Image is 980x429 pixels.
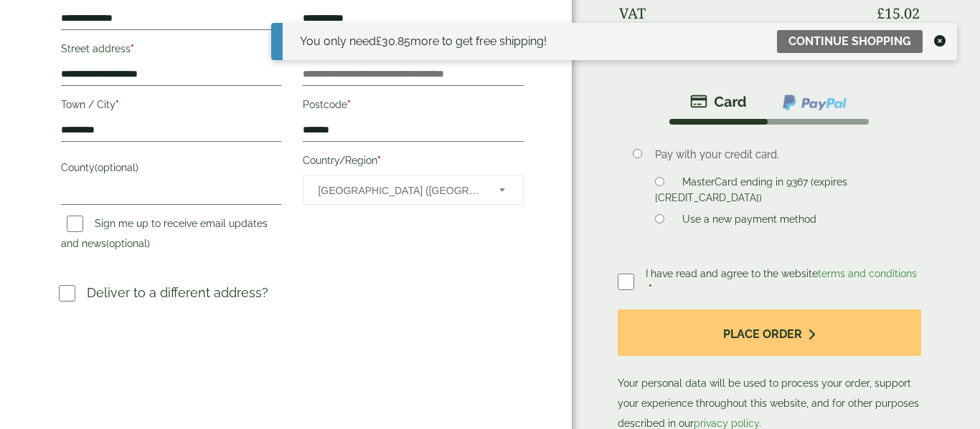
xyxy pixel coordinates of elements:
label: MasterCard ending in 9367 (expires [CREDIT_CARD_DATA]) [655,176,847,208]
img: stripe.png [690,93,747,110]
span: £ [877,4,885,23]
label: Street address [61,39,281,63]
span: £ [376,34,382,48]
label: Postcode [303,95,523,119]
a: terms and conditions [818,268,917,279]
label: Use a new payment method [677,213,822,229]
div: You only need more to get free shipping! [300,33,547,50]
span: Country/Region [303,175,523,205]
img: ppcp-gateway.png [781,93,848,112]
a: privacy policy [694,418,759,429]
span: United Kingdom (UK) [318,175,479,206]
label: Sign me up to receive email updates and news [61,218,268,254]
label: Town / City [61,95,281,119]
abbr: required [131,43,134,54]
p: Pay with your credit card. [655,147,900,163]
span: (optional) [95,162,138,173]
abbr: required [377,155,381,166]
abbr: required [116,99,119,110]
abbr: required [649,283,652,294]
a: Continue shopping [777,30,923,53]
label: Country/Region [303,150,523,175]
abbr: required [347,99,351,110]
label: County [61,158,281,182]
p: Deliver to a different address? [87,283,268,302]
input: Sign me up to receive email updates and news(optional) [67,216,83,232]
bdi: 15.02 [877,4,920,23]
span: 30.85 [376,34,410,48]
button: Place order [618,309,921,356]
span: (optional) [106,238,150,249]
span: I have read and agree to the website [646,268,917,279]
